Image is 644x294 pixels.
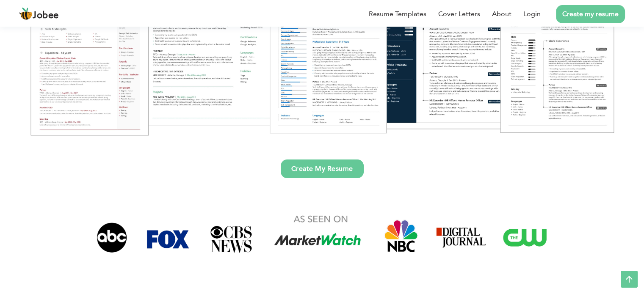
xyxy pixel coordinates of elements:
[369,9,426,19] a: Resume Templates
[556,5,625,23] a: Create my resume
[523,9,541,19] a: Login
[281,159,364,178] a: Create My Resume
[438,9,480,19] a: Cover Letters
[19,7,59,21] a: Jobee
[492,9,511,19] a: About
[33,11,59,20] span: Jobee
[19,7,33,21] img: jobee.io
